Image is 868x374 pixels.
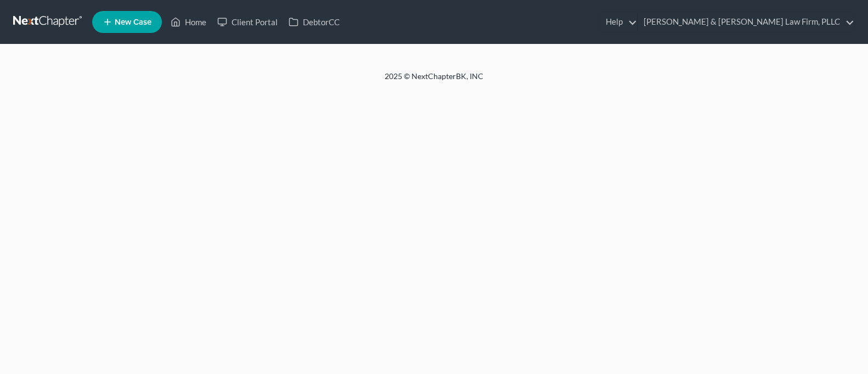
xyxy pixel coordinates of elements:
a: Home [165,12,212,32]
div: 2025 © NextChapterBK, INC [121,71,747,91]
a: DebtorCC [283,12,345,32]
a: Client Portal [212,12,283,32]
a: Help [600,12,637,32]
a: [PERSON_NAME] & [PERSON_NAME] Law Firm, PLLC [638,12,854,32]
new-legal-case-button: New Case [92,11,162,33]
